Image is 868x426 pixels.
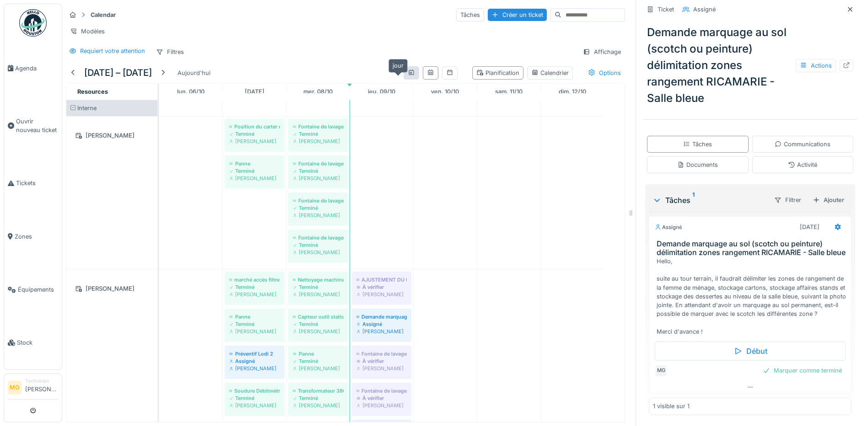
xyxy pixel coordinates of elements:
[293,160,344,167] div: Fontaine de lavage
[356,357,407,365] div: À vérifier
[229,328,280,335] div: [PERSON_NAME]
[77,105,97,112] span: Interne
[657,240,847,257] h3: Demande marquage au sol (scotch ou peinture) délimitation zones rangement RICAMARIE - Salle bleue
[8,381,22,394] li: MG
[25,378,58,384] div: Technicien
[229,130,280,138] div: Terminé
[293,283,344,291] div: Terminé
[4,157,62,210] a: Tickets
[531,69,569,77] div: Calendrier
[655,224,682,231] div: Assigné
[293,249,344,256] div: [PERSON_NAME]
[476,69,519,77] div: Planification
[229,283,280,291] div: Terminé
[356,387,407,394] div: Fontaine de lavage
[655,364,668,377] div: MG
[229,394,280,402] div: Terminé
[788,160,817,169] div: Activité
[293,402,344,409] div: [PERSON_NAME]
[800,223,819,231] div: [DATE]
[356,320,407,328] div: Assigné
[16,179,58,187] span: Tickets
[87,11,119,19] strong: Calendar
[356,328,407,335] div: [PERSON_NAME]
[388,59,408,72] div: jour
[19,9,47,37] img: Badge_color-CXgf-gQk.svg
[229,320,280,328] div: Terminé
[683,140,712,149] div: Tâches
[677,160,718,169] div: Documents
[556,85,588,98] a: 12 octobre 2025
[356,291,407,298] div: [PERSON_NAME]
[293,167,344,175] div: Terminé
[692,195,695,206] sup: 1
[293,328,344,335] div: [PERSON_NAME]
[293,357,344,365] div: Terminé
[18,285,58,294] span: Équipements
[488,9,547,21] div: Créer un ticket
[293,276,344,283] div: Nettoyage machine
[229,175,280,182] div: [PERSON_NAME]
[229,313,280,320] div: Panne
[356,283,407,291] div: À vérifier
[80,47,145,55] div: Requiert votre attention
[293,291,344,298] div: [PERSON_NAME]
[4,42,62,95] a: Agenda
[293,365,344,372] div: [PERSON_NAME]
[229,387,280,394] div: Soudure Débitmètre
[770,193,805,207] div: Filtrer
[25,378,58,397] li: [PERSON_NAME]
[293,387,344,394] div: Transformateur 380V montage
[229,357,280,365] div: Assigné
[366,85,398,98] a: 9 octobre 2025
[356,350,407,357] div: Fontaine de lavage
[652,195,766,206] div: Tâches
[655,341,846,361] div: Début
[456,8,484,21] div: Tâches
[293,138,344,145] div: [PERSON_NAME]
[72,130,152,141] div: [PERSON_NAME]
[356,276,407,283] div: AJUSTEMENT DU CADRE DE LA PORTE PIETONNE ATELIER RICAMARIE
[658,5,674,14] div: Ticket
[84,67,152,78] h5: [DATE] – [DATE]
[16,117,58,134] span: Ouvrir nouveau ticket
[301,85,335,98] a: 8 octobre 2025
[243,85,267,98] a: 7 octobre 2025
[229,276,280,283] div: marché accès filtre papier
[229,138,280,145] div: [PERSON_NAME]
[77,88,108,95] span: Resources
[293,241,344,249] div: Terminé
[152,45,188,59] div: Filtres
[229,365,280,372] div: [PERSON_NAME]
[229,291,280,298] div: [PERSON_NAME]
[17,338,58,347] span: Stock
[15,232,58,241] span: Zones
[293,130,344,138] div: Terminé
[293,350,344,357] div: Panne
[293,175,344,182] div: [PERSON_NAME]
[229,160,280,167] div: Panne
[4,95,62,157] a: Ouvrir nouveau ticket
[356,402,407,409] div: [PERSON_NAME]
[229,402,280,409] div: [PERSON_NAME]
[356,313,407,320] div: Demande marquage au sol (scotch ou peinture) délimitation zones rangement RICAMARIE - Salle bleue
[293,204,344,212] div: Terminé
[579,45,625,59] div: Affichage
[809,194,848,206] div: Ajouter
[229,123,280,130] div: Position du carter clim mal repositionner
[356,394,407,402] div: À vérifier
[66,25,109,38] div: Modèles
[15,64,58,73] span: Agenda
[657,257,847,336] div: Hello, suite au tour terrain, il faudrait délimiter les zones de rangement de la femme de ménage,...
[293,234,344,241] div: Fontaine de lavage
[643,21,857,110] div: Demande marquage au sol (scotch ou peinture) délimitation zones rangement RICAMARIE - Salle bleue
[759,364,846,377] div: Marquer comme terminé
[293,394,344,402] div: Terminé
[775,140,830,149] div: Communications
[293,313,344,320] div: Capteur outil station chargement/déchargement
[4,316,62,369] a: Stock
[174,67,214,79] div: Aujourd'hui
[175,85,207,98] a: 6 octobre 2025
[693,5,716,14] div: Assigné
[293,320,344,328] div: Terminé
